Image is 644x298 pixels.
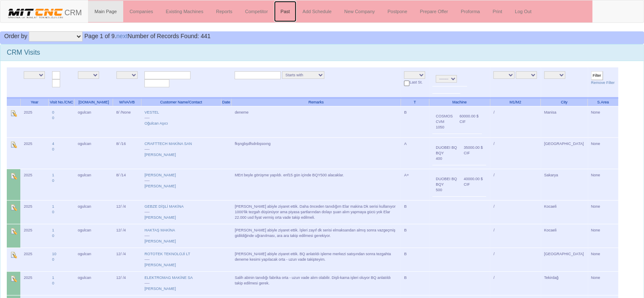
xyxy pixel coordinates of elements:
[401,271,429,295] td: B
[401,98,429,106] th: T
[490,98,541,106] th: M1/M2
[486,1,509,22] a: Print
[113,248,141,271] td: 12/ /4
[490,248,541,271] td: /
[75,137,113,169] td: ogulcan
[52,228,54,232] a: 1
[75,200,113,224] td: ogulcan
[231,106,401,137] td: deneme
[588,137,619,169] td: None
[401,67,429,98] td: Last St.
[490,271,541,295] td: /
[52,281,54,285] a: 0
[20,169,49,200] td: 2025
[591,71,603,80] input: Filter
[10,228,17,234] img: Edit
[231,98,401,106] th: Remarks
[401,169,429,200] td: A+
[401,106,429,137] td: B
[456,110,482,134] td: 60000.00 $ CIF
[541,271,588,295] td: Tekirdağ
[141,248,221,271] td: ----
[591,81,615,85] a: Remove Filter
[144,173,176,177] a: [PERSON_NAME]
[141,98,221,106] th: Customer Name/Contact
[10,275,17,282] img: Edit
[490,200,541,224] td: /
[144,142,192,146] a: CRAFTTECH MAKİNA SAN
[20,224,49,248] td: 2025
[52,252,56,256] a: 10
[144,252,190,256] a: ROTOTEK TEKNOLOJİ LT
[75,98,113,106] th: [DOMAIN_NAME]
[113,224,141,248] td: 12/ /4
[460,173,486,196] td: 40000.00 $ CIF
[10,141,17,148] img: Edit
[588,169,619,200] td: None
[0,0,88,22] a: CRM
[401,224,429,248] td: B
[75,224,113,248] td: ogulcan
[588,98,619,106] th: S.Area
[221,98,231,106] th: Date
[144,204,184,209] a: GEBZE DİŞLİ MAKİNA
[113,137,141,169] td: 8/ /16
[123,1,160,22] a: Companies
[52,204,54,209] a: 1
[144,239,176,243] a: [PERSON_NAME]
[7,7,64,19] img: header.png
[588,248,619,271] td: None
[116,33,127,39] a: next
[20,271,49,295] td: 2025
[144,263,176,267] a: [PERSON_NAME]
[52,173,54,177] a: 1
[239,1,274,22] a: Competitor
[460,141,486,165] td: 35000.00 $ CIF
[144,276,193,280] a: ELEKTROMAG MAKİNE SA
[401,137,429,169] td: A
[588,271,619,295] td: None
[541,137,588,169] td: [GEOGRAPHIC_DATA]
[10,251,17,258] img: Edit
[401,200,429,224] td: B
[541,200,588,224] td: Kocaeli
[541,248,588,271] td: [GEOGRAPHIC_DATA]
[20,106,49,137] td: 2025
[20,200,49,224] td: 2025
[509,1,538,22] a: Log Out
[144,110,159,114] a: VESTEL
[338,1,381,22] a: New Company
[141,271,221,295] td: ----
[144,121,168,125] a: Oğulcan Aşıcı
[20,98,49,106] th: Year
[541,169,588,200] td: Sakarya
[141,200,221,224] td: ----
[52,257,54,262] a: 0
[52,276,54,280] a: 1
[160,1,210,22] a: Existing Machines
[144,215,176,220] a: [PERSON_NAME]
[84,33,210,39] span: Number of Records Found: 441
[144,287,176,291] a: [PERSON_NAME]
[84,33,116,39] span: Page 1 of 9.
[75,271,113,295] td: ogulcan
[490,106,541,137] td: /
[432,141,460,165] td: DUOBEI BQ BQY 400
[296,1,338,22] a: Add Schedule
[490,169,541,200] td: /
[52,234,54,238] a: 0
[52,178,54,183] a: 0
[52,147,54,151] a: 0
[141,137,221,169] td: ----
[141,224,221,248] td: ----
[588,200,619,224] td: None
[490,137,541,169] td: /
[141,106,221,137] td: ----
[401,248,429,271] td: B
[381,1,413,22] a: Postpone
[144,153,176,157] a: [PERSON_NAME]
[432,110,456,134] td: COSMOS CVM 1050
[7,49,637,56] h3: CRM Visits
[144,184,176,188] a: [PERSON_NAME]
[429,98,490,106] th: Machine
